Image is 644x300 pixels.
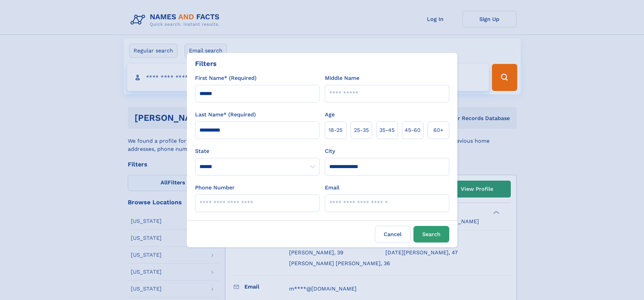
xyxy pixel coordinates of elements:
button: Search [413,226,449,243]
label: Phone Number [195,184,235,192]
label: City [325,147,335,155]
span: 60+ [433,126,444,134]
label: Middle Name [325,74,359,82]
div: Filters [195,59,217,69]
label: Email [325,184,339,192]
label: Last Name* (Required) [195,111,256,119]
label: First Name* (Required) [195,74,257,82]
label: State [195,147,319,155]
span: 18‑25 [329,126,342,134]
label: Age [325,111,335,119]
span: 45‑60 [405,126,421,134]
label: Cancel [375,226,411,243]
span: 35‑45 [379,126,395,134]
span: 25‑35 [354,126,369,134]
